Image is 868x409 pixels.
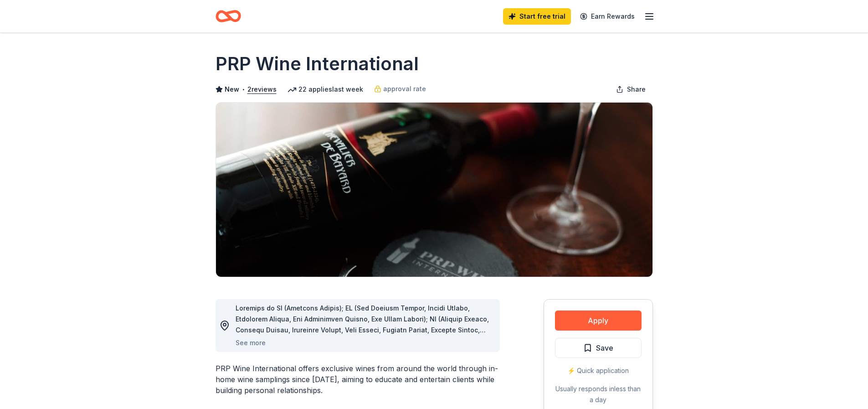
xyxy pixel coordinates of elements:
img: Image for PRP Wine International [216,103,652,277]
div: PRP Wine International offers exclusive wines from around the world through in-home wine sampling... [216,363,500,396]
h1: PRP Wine International [216,51,419,77]
a: Earn Rewards [575,8,640,25]
div: 22 applies last week [288,84,363,95]
div: Usually responds in less than a day [555,383,642,405]
span: Share [627,84,646,95]
button: Save [555,338,642,358]
button: Share [609,80,653,98]
span: • [241,86,245,93]
span: Save [596,342,613,354]
span: approval rate [383,83,426,94]
span: New [225,84,239,95]
div: ⚡️ Quick application [555,365,642,376]
button: Apply [555,311,642,331]
a: Home [216,5,241,27]
button: See more [236,337,266,348]
a: Start free trial [503,8,571,25]
button: 2reviews [247,84,277,95]
a: approval rate [374,83,426,94]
